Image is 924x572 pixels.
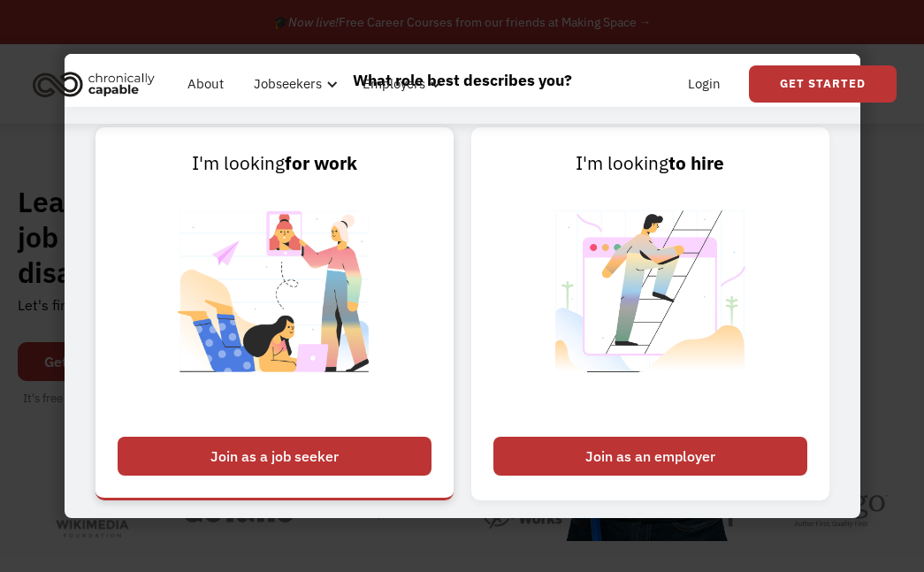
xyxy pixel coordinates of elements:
[243,56,343,112] div: Jobseekers
[668,151,724,175] strong: to hire
[493,149,807,178] div: I'm looking
[363,73,425,95] div: Employers
[352,56,447,112] div: Employers
[164,178,385,428] img: Chronically Capable Personalized Job Matching
[254,73,322,95] div: Jobseekers
[285,151,357,175] strong: for work
[27,65,168,103] a: home
[749,65,897,103] a: Get Started
[27,65,160,103] img: Chronically Capable logo
[118,149,431,178] div: I'm looking
[177,56,234,112] a: About
[471,127,829,500] a: I'm lookingto hireJoin as an employer
[677,56,731,112] a: Login
[118,437,431,476] div: Join as a job seeker
[95,127,454,500] a: I'm lookingfor workJoin as a job seeker
[493,437,807,476] div: Join as an employer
